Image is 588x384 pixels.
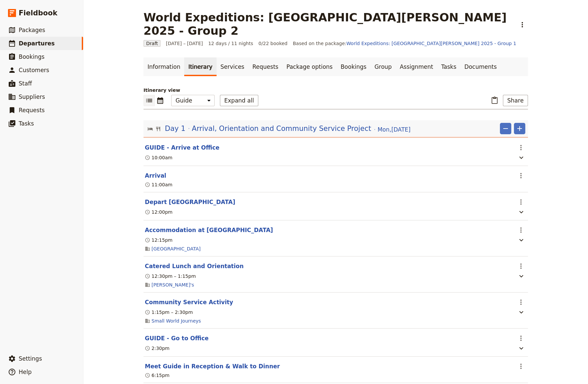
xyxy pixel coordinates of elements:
a: Bookings [337,57,370,76]
button: Actions [515,196,527,208]
div: 2:30pm [145,345,170,352]
button: Paste itinerary item [489,95,500,106]
span: Staff [19,80,32,87]
a: Tasks [437,57,461,76]
span: Help [19,369,32,375]
span: Requests [19,107,45,114]
a: Assignment [396,57,437,76]
a: Information [143,57,184,76]
span: Tasks [19,120,34,127]
span: Fieldbook [19,8,57,18]
a: Requests [248,57,282,76]
a: Package options [282,57,336,76]
button: Actions [515,333,527,344]
button: Actions [515,170,527,181]
button: Edit day information [148,124,410,134]
span: Departures [19,40,55,47]
span: 0/22 booked [258,40,287,47]
button: Expand all [220,95,258,106]
div: 12:30pm – 1:15pm [145,273,196,279]
p: Itinerary view [143,87,528,93]
button: Remove [500,123,511,134]
button: Edit this itinerary item [145,334,209,342]
button: Edit this itinerary item [145,198,235,206]
a: [PERSON_NAME]'s [152,281,194,288]
div: 11:00am [145,181,173,188]
span: 12 days / 11 nights [208,40,253,47]
a: Services [217,57,249,76]
span: Mon , [DATE] [377,126,410,134]
div: 6:15pm [145,372,170,379]
button: Actions [515,224,527,236]
div: 10:00am [145,154,173,161]
button: Add [514,123,525,134]
button: Actions [515,142,527,153]
a: Small World Journeys [152,318,201,324]
span: Suppliers [19,93,45,100]
a: Group [370,57,396,76]
button: Actions [515,361,527,372]
button: Edit this itinerary item [145,298,233,306]
a: Documents [460,57,501,76]
a: World Expeditions: [GEOGRAPHIC_DATA][PERSON_NAME] 2025 - Group 1 [346,41,516,46]
button: Edit this itinerary item [145,362,280,370]
span: Bookings [19,53,44,60]
button: Edit this itinerary item [145,172,166,180]
span: Day 1 [165,124,186,134]
span: Customers [19,67,49,73]
div: 12:00pm [145,209,173,215]
button: Actions [517,19,528,30]
button: Edit this itinerary item [145,144,220,152]
span: Packages [19,27,45,33]
h1: World Expeditions: [GEOGRAPHIC_DATA][PERSON_NAME] 2025 - Group 2 [143,11,513,37]
button: Actions [515,260,527,272]
a: [GEOGRAPHIC_DATA] [152,245,201,252]
button: Actions [515,297,527,308]
a: Itinerary [184,57,216,76]
button: Edit this itinerary item [145,226,273,234]
span: Settings [19,355,42,362]
button: Share [503,95,528,106]
div: 1:15pm – 2:30pm [145,309,193,316]
button: List view [143,95,155,106]
span: Draft [143,40,161,47]
div: 12:15pm [145,237,173,243]
span: [DATE] – [DATE] [166,40,203,47]
span: Based on the package: [293,40,516,47]
button: Edit this itinerary item [145,262,244,270]
span: Arrival, Orientation and Community Service Project [192,124,371,134]
button: Calendar view [155,95,166,106]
